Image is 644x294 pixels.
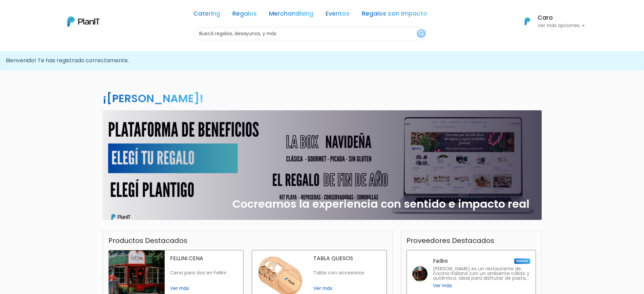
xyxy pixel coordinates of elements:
button: PlanIt Logo Caro Ver más opciones [516,13,585,30]
p: Fellini [433,258,448,264]
span: Ver más [170,285,238,292]
input: Buscá regalos, desayunos, y más [193,27,427,40]
a: Regalos con Impacto [362,11,427,19]
h6: Caro [538,15,585,21]
img: PlanIt Logo [67,16,100,27]
span: NUEVO [514,258,530,264]
img: fellini [412,266,428,281]
p: Tabla con accesorios [313,270,381,276]
p: Cena para dos en Fellini [170,270,238,276]
h3: Proveedores Destacados [407,236,494,245]
p: TABLA QUESOS [313,256,381,261]
h2: Cocreamos la experiencia con sentido e impacto real [232,198,529,210]
h2: ¡[PERSON_NAME]! [103,91,204,106]
a: Eventos [326,11,350,19]
span: Ver más [313,285,381,292]
p: FELLINI CENA [170,256,238,261]
a: Catering [193,11,220,19]
p: [PERSON_NAME] es un restaurante de cocina italiana con un ambiente cálido y auténtico, ideal para... [433,267,530,281]
p: Ver más opciones [538,23,585,28]
img: search_button-432b6d5273f82d61273b3651a40e1bd1b912527efae98b1b7a1b2c0702e16a8d.svg [419,30,424,37]
span: Ver más [433,282,452,289]
img: PlanIt Logo [520,14,535,29]
a: Regalos [232,11,257,19]
h3: Productos Destacados [108,236,187,245]
a: Merchandising [269,11,313,19]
